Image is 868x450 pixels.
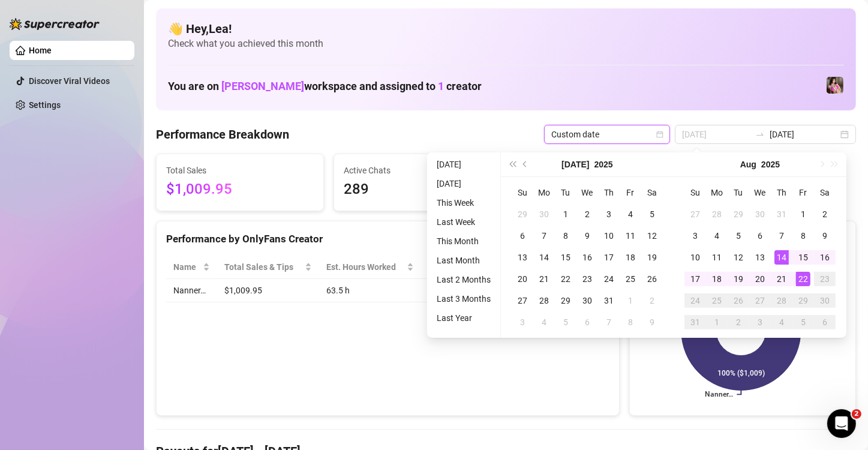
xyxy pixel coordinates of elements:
li: Last Month [432,253,495,268]
td: 2025-08-30 [814,290,836,311]
td: 2025-07-26 [641,268,663,290]
th: Su [512,182,533,203]
h4: 👋 Hey, Lea ! [168,20,844,37]
span: Active Chats [344,164,491,177]
span: calendar [656,131,663,138]
span: 1 [438,80,444,92]
img: Nanner [827,77,843,94]
td: 2025-08-24 [684,290,706,311]
li: [DATE] [432,157,495,172]
li: [DATE] [432,176,495,191]
div: 6 [580,315,594,329]
th: Sa [814,182,836,203]
td: 2025-08-03 [684,225,706,247]
div: 16 [580,250,594,265]
span: Name [173,260,200,274]
td: 2025-08-27 [749,290,771,311]
div: 10 [602,229,616,243]
td: 2025-07-04 [620,203,641,225]
div: 23 [580,272,594,286]
td: 2025-09-06 [814,311,836,333]
td: 2025-08-04 [533,311,555,333]
a: Discover Viral Videos [29,76,110,86]
div: 11 [710,250,724,265]
div: 3 [753,315,767,329]
div: 2 [580,207,594,221]
td: 2025-08-01 [620,290,641,311]
div: 29 [515,207,530,221]
span: [PERSON_NAME] [221,80,304,92]
th: Name [166,256,217,279]
td: Nanner… [166,279,217,302]
td: 2025-09-04 [771,311,792,333]
div: 19 [731,272,746,286]
div: 6 [515,229,530,243]
td: $1,009.95 [217,279,319,302]
div: 6 [818,315,832,329]
td: 2025-08-11 [706,247,728,268]
div: 25 [623,272,638,286]
button: Previous month (PageUp) [519,152,532,176]
td: 2025-06-29 [512,203,533,225]
th: Tu [728,182,749,203]
li: Last 3 Months [432,292,495,306]
td: 2025-07-29 [728,203,749,225]
div: 27 [753,293,767,308]
div: 26 [645,272,659,286]
div: 30 [537,207,551,221]
td: 2025-07-15 [555,247,576,268]
img: logo-BBDzfeDw.svg [10,18,100,30]
div: 4 [623,207,638,221]
td: 2025-07-12 [641,225,663,247]
th: Mo [533,182,555,203]
td: $15.9 [421,279,498,302]
td: 2025-07-11 [620,225,641,247]
div: 1 [796,207,810,221]
td: 2025-08-17 [684,268,706,290]
td: 2025-08-26 [728,290,749,311]
td: 2025-09-05 [792,311,814,333]
td: 2025-08-09 [814,225,836,247]
div: 29 [731,207,746,221]
a: Home [29,46,52,55]
div: 30 [818,293,832,308]
div: 2 [645,293,659,308]
td: 2025-08-18 [706,268,728,290]
div: 12 [645,229,659,243]
div: 5 [645,207,659,221]
td: 63.5 h [319,279,421,302]
td: 2025-08-04 [706,225,728,247]
li: This Month [432,234,495,248]
td: 2025-08-29 [792,290,814,311]
td: 2025-07-14 [533,247,555,268]
td: 2025-08-28 [771,290,792,311]
div: 3 [515,315,530,329]
span: $1,009.95 [166,178,314,201]
div: 21 [537,272,551,286]
td: 2025-07-17 [598,247,620,268]
input: Start date [682,128,750,141]
div: 26 [731,293,746,308]
span: Custom date [551,125,663,143]
td: 2025-07-07 [533,225,555,247]
span: 2 [852,409,861,419]
div: 22 [558,272,573,286]
div: 30 [580,293,594,308]
div: 3 [688,229,702,243]
span: 289 [344,178,491,201]
td: 2025-07-20 [512,268,533,290]
button: Choose a year [761,152,780,176]
div: 27 [515,293,530,308]
div: 11 [623,229,638,243]
div: 5 [796,315,810,329]
button: Choose a month [561,152,589,176]
li: Last Week [432,215,495,229]
td: 2025-08-06 [576,311,598,333]
div: 13 [515,250,530,265]
div: 4 [774,315,789,329]
li: This Week [432,196,495,210]
td: 2025-08-16 [814,247,836,268]
text: Nanner… [705,391,733,399]
th: Th [771,182,792,203]
div: 24 [602,272,616,286]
